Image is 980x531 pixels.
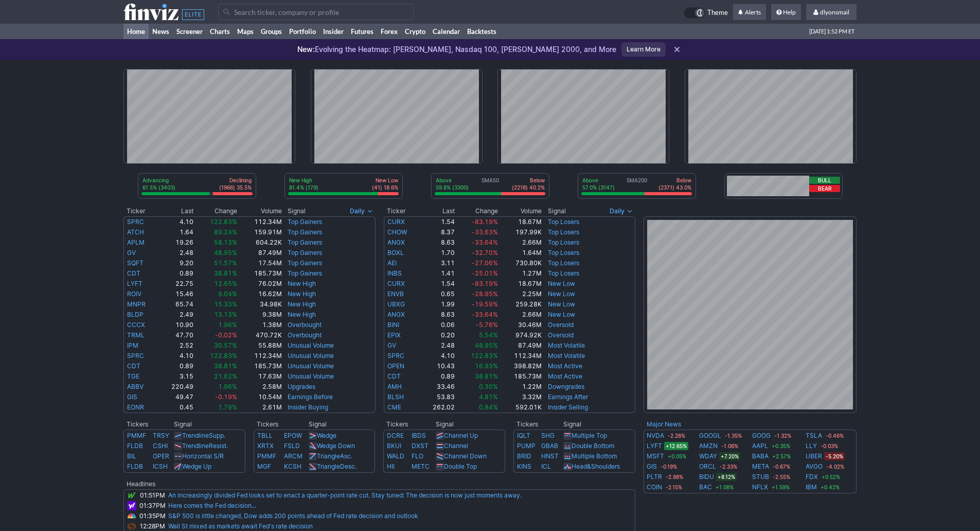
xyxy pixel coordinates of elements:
[350,206,365,216] span: Daily
[387,393,404,401] a: BLSH
[218,321,237,329] span: 1.96%
[257,463,271,470] a: MGF
[498,206,543,216] th: Volume
[472,218,498,226] span: -83.19%
[752,451,769,461] a: BABA
[127,321,145,329] a: CCCX
[498,227,543,237] td: 197.99K
[288,362,334,370] a: Unusual Volume
[420,237,455,248] td: 8.63
[420,310,455,320] td: 8.63
[498,351,543,361] td: 112.34M
[257,432,273,439] a: TBLL
[127,249,136,256] a: GV
[498,299,543,310] td: 259.28K
[444,432,478,439] a: Channel Up
[238,279,282,289] td: 76.02M
[257,24,286,39] a: Groups
[168,491,522,499] a: An increasingly divided Fed looks set to enact a quarter-point rate cut. Stay tuned: The decision...
[420,340,455,351] td: 2.48
[284,452,302,460] a: ARCM
[420,206,455,216] th: Last
[387,372,401,380] a: CDT
[158,216,194,227] td: 4.10
[806,4,857,21] a: dlyonsmail
[214,311,237,318] span: 13.13%
[806,451,822,461] a: UBER
[288,372,334,380] a: Unusual Volume
[548,218,579,226] a: Top Losers
[123,24,149,39] a: Home
[647,451,664,461] a: MSFT
[548,238,579,246] a: Top Losers
[435,177,546,192] div: SMA50
[498,216,543,227] td: 18.67M
[548,331,574,339] a: Oversold
[127,383,144,390] a: ABBV
[214,259,237,267] span: 51.57%
[257,452,276,460] a: PMMF
[572,442,614,450] a: Double Bottom
[214,269,237,277] span: 38.81%
[707,7,728,19] span: Theme
[168,512,418,520] a: S&P 500 is little changed, Dow adds 200 points ahead of Fed rate decision and outlook
[153,452,169,460] a: OPER
[127,463,143,470] a: FLDB
[127,372,139,380] a: TGE
[647,420,681,428] a: Major News
[218,290,237,298] span: 9.04%
[387,403,401,411] a: CME
[288,207,306,215] span: Signal
[238,206,282,216] th: Volume
[548,311,575,318] a: New Low
[238,320,282,330] td: 1.38M
[752,431,771,441] a: GOOG
[498,268,543,279] td: 1.27M
[647,441,662,451] a: LYFT
[420,320,455,330] td: 0.06
[806,461,823,472] a: AVGO
[214,341,237,349] span: 30.57%
[820,8,849,16] span: dlyonsmail
[387,300,405,308] a: UBXG
[340,463,357,470] span: Desc.
[158,279,194,289] td: 22.75
[387,228,407,236] a: CHOW
[158,351,194,361] td: 4.10
[127,432,146,439] a: PMMF
[498,258,543,268] td: 730.80K
[127,393,137,401] a: GIS
[420,227,455,237] td: 8.37
[420,248,455,258] td: 1.70
[541,442,558,450] a: GBAB
[288,259,322,267] a: Top Gainers
[752,472,769,482] a: STUB
[215,331,237,339] span: -0.02%
[288,249,322,256] a: Top Gainers
[476,321,498,329] span: -5.76%
[387,341,396,349] a: GV
[158,206,194,216] th: Last
[548,280,575,287] a: New Low
[806,472,818,482] a: FDX
[168,502,256,509] a: Here comes the Fed decision...
[809,185,840,192] button: Bear
[582,177,615,184] p: Above
[475,341,498,349] span: 48.95%
[548,300,575,308] a: New Low
[420,351,455,361] td: 4.10
[317,442,355,450] a: Wedge Down
[238,227,282,237] td: 159.91M
[123,206,158,216] th: Ticker
[572,463,620,470] a: Head&Shoulders
[153,432,169,439] a: TRSY
[420,289,455,299] td: 0.65
[377,24,401,39] a: Forex
[658,177,691,184] p: Below
[347,206,376,216] button: Signals interval
[444,452,487,460] a: Channel Down
[234,24,257,39] a: Maps
[472,228,498,236] span: -33.63%
[127,259,144,267] a: SQFT
[498,340,543,351] td: 87.49M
